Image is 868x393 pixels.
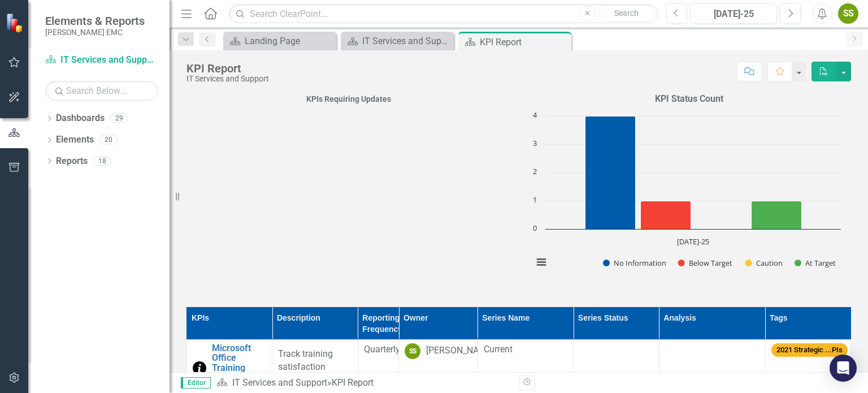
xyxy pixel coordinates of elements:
g: Below Target, bar series 2 of 4 with 1 bar. [641,201,691,229]
div: IT Services and Support [362,34,451,48]
span: Editor [181,377,211,388]
button: SS [838,3,858,24]
div: » [216,377,510,390]
path: Jul-25, 1. At Target. [752,201,802,229]
a: Reports [56,155,88,168]
button: Search [598,6,655,21]
div: IT Services and Support [186,75,269,83]
a: Microsoft Office Training Satisfaction Score [212,343,266,393]
div: SS [405,343,420,359]
img: ClearPoint Strategy [5,12,27,33]
button: Show At Target [795,258,836,268]
button: View chart menu, Chart [533,254,549,270]
button: Show Below Target [678,258,733,268]
div: Landing Page [245,34,333,48]
a: IT Services and Support [232,377,327,388]
div: 18 [93,156,111,166]
text: [DATE]-25 [677,236,709,247]
div: 29 [110,114,128,123]
a: IT Services and Support [45,54,158,67]
img: Information Only [193,361,206,375]
button: Show No Information [603,258,666,268]
a: IT Services and Support [344,34,451,48]
div: KPI Report [480,35,568,49]
g: At Target, bar series 4 of 4 with 1 bar. [752,201,802,229]
div: [DATE]-25 [694,7,773,21]
strong: KPI Status Count [655,93,723,104]
a: Elements [56,133,94,146]
span: Search [614,8,639,18]
span: Current [484,343,568,356]
div: KPI Report [186,62,269,75]
svg: Interactive chart [527,110,847,280]
a: Dashboards [56,112,105,125]
input: Search Below... [45,81,158,101]
input: Search ClearPoint... [229,4,657,24]
a: Landing Page [226,34,333,48]
div: Chart. Highcharts interactive chart. [527,110,851,280]
text: 2 [533,166,537,176]
div: KPI Report [332,377,374,388]
div: Open Intercom Messenger [830,355,857,382]
span: 2021 Strategic ...PIs [771,343,848,357]
text: 3 [533,138,537,148]
div: Quarterly [364,343,393,356]
text: 0 [533,223,537,233]
path: Jul-25, 1. Below Target. [641,201,691,229]
text: Caution [756,258,783,268]
g: No Information, bar series 1 of 4 with 1 bar. [585,116,636,229]
small: [PERSON_NAME] EMC [45,28,145,37]
button: [DATE]-25 [690,3,777,24]
text: 1 [533,195,537,205]
span: Elements & Reports [45,14,145,28]
div: [PERSON_NAME] [426,344,494,357]
text: 4 [533,110,537,120]
div: 20 [99,135,118,145]
path: Jul-25, 4. No Information. [585,116,636,229]
strong: KPIs Requiring Updates [306,94,391,103]
button: Show Caution [745,258,782,268]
